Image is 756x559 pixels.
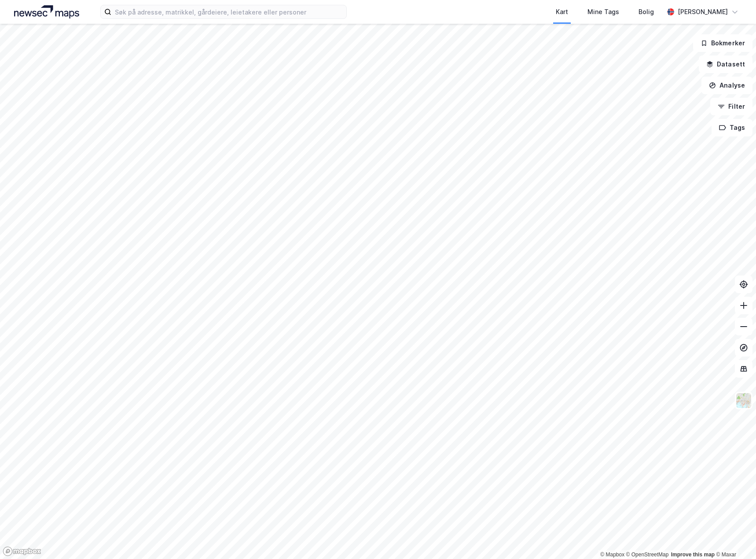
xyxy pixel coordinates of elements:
[587,7,619,17] div: Mine Tags
[600,552,624,558] a: Mapbox
[556,7,568,17] div: Kart
[626,552,669,558] a: OpenStreetMap
[671,552,715,558] a: Improve this map
[111,5,346,18] input: Søk på adresse, matrikkel, gårdeiere, leietakere eller personer
[716,552,736,558] a: Maxar
[14,5,79,18] img: logo.a4113a55bc3d86da70a041830d287a7e.svg
[3,546,41,556] a: Mapbox homepage
[712,119,752,136] button: Tags
[639,7,654,17] div: Bolig
[710,98,752,115] button: Filter
[735,392,752,409] img: Z
[693,34,752,52] button: Bokmerker
[699,55,752,73] button: Datasett
[678,7,728,17] div: [PERSON_NAME]
[701,77,752,94] button: Analyse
